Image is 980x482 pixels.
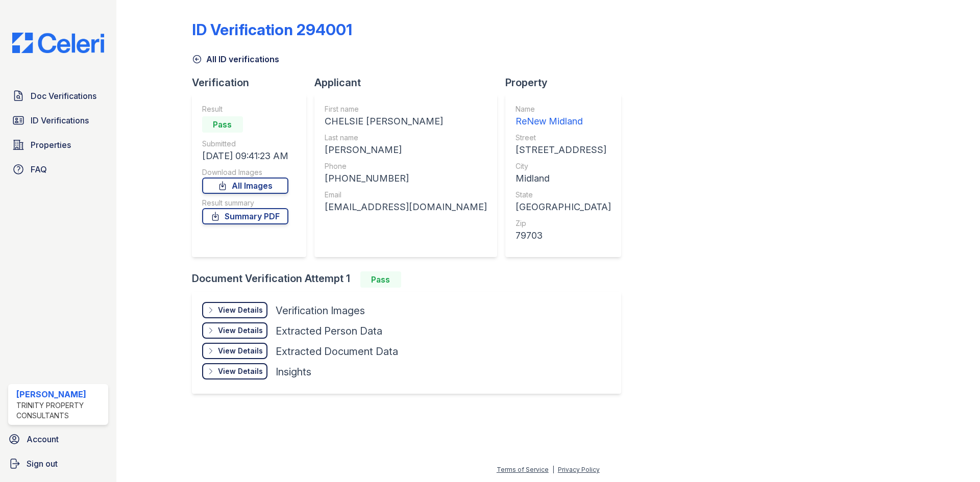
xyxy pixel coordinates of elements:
div: [PERSON_NAME] [325,143,487,157]
div: Last name [325,133,487,143]
div: | [552,466,554,473]
div: Property [505,75,629,90]
div: Result summary [202,198,288,208]
div: Document Verification Attempt 1 [192,271,629,288]
div: Extracted Person Data [276,324,382,338]
div: 79703 [516,229,611,243]
div: Download Images [202,167,288,177]
div: Street [516,133,611,143]
span: Account [27,433,59,445]
a: Terms of Service [497,466,549,473]
span: Properties [31,139,71,151]
a: All Images [202,177,288,194]
div: View Details [218,305,263,315]
div: ID Verification 294001 [192,20,352,39]
div: [PHONE_NUMBER] [325,171,487,186]
div: Zip [516,218,611,229]
a: Privacy Policy [558,466,600,473]
a: Name ReNew Midland [516,104,611,129]
div: View Details [218,346,263,356]
span: FAQ [31,163,47,175]
div: [PERSON_NAME] [16,388,104,400]
div: [DATE] 09:41:23 AM [202,149,288,163]
div: [EMAIL_ADDRESS][DOMAIN_NAME] [325,200,487,214]
a: ID Verifications [8,110,108,131]
div: [GEOGRAPHIC_DATA] [516,200,611,214]
div: Email [325,190,487,200]
div: View Details [218,325,263,336]
div: Verification [192,75,314,90]
div: Phone [325,161,487,171]
a: Summary PDF [202,208,288,224]
div: Insights [276,365,311,379]
div: State [516,190,611,200]
div: View Details [218,366,263,376]
div: Name [516,104,611,114]
a: All ID verifications [192,53,279,65]
img: CE_Logo_Blue-a8612792a0a2168367f1c8372b55b34899dd931a85d93a1a3d3e32e68fde9ad4.png [4,33,112,53]
div: Submitted [202,139,288,149]
div: First name [325,104,487,114]
div: Applicant [314,75,505,90]
div: CHELSIE [PERSON_NAME] [325,114,487,129]
span: Sign out [27,458,58,470]
div: Pass [202,116,243,133]
div: Verification Images [276,303,365,318]
div: ReNew Midland [516,114,611,129]
a: FAQ [8,159,108,180]
div: Extracted Document Data [276,344,398,359]
span: ID Verifications [31,114,89,126]
a: Sign out [4,453,112,474]
a: Properties [8,135,108,155]
div: City [516,161,611,171]
div: Midland [516,171,611,186]
span: Doc Verifications [31,90,96,102]
div: Result [202,104,288,114]
div: Pass [360,271,401,288]
div: [STREET_ADDRESS] [516,143,611,157]
a: Doc Verifications [8,86,108,106]
a: Account [4,429,112,449]
div: Trinity Property Consultants [16,400,104,421]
